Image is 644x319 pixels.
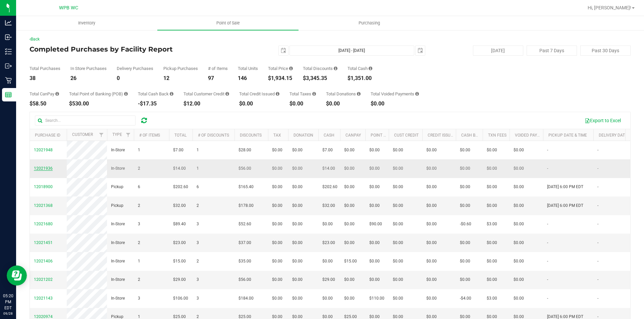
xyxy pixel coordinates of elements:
[163,76,198,81] div: 12
[369,66,372,71] i: Sum of the successful, non-voided cash payment transactions for all purchases in the date range. ...
[426,258,437,264] span: $0.00
[16,16,157,30] a: Inventory
[599,133,627,138] a: Delivery Date
[393,165,403,172] span: $0.00
[369,184,380,190] span: $0.00
[344,165,355,172] span: $0.00
[173,184,188,190] span: $202.60
[138,101,173,106] div: -$17.35
[197,147,199,153] span: 1
[111,276,125,283] span: In-Store
[198,133,229,138] a: # of Discounts
[197,295,199,302] span: 3
[548,133,587,138] a: Pickup Date & Time
[344,295,355,302] span: $0.00
[183,101,229,106] div: $12.00
[597,240,598,246] span: -
[111,203,123,209] span: Pickup
[55,92,59,96] i: Sum of the successful, non-voided CanPay payment transactions for all purchases in the date range.
[111,240,125,246] span: In-Store
[460,295,471,302] span: -$4.00
[292,258,303,264] span: $0.00
[238,221,251,227] span: $52.60
[292,203,303,209] span: $0.00
[344,203,355,209] span: $0.00
[514,276,524,283] span: $0.00
[350,20,389,26] span: Purchasing
[174,133,186,138] a: Total
[292,147,303,153] span: $0.00
[240,133,262,138] a: Discounts
[5,91,12,98] inline-svg: Reports
[238,147,251,153] span: $28.00
[3,293,13,311] p: 05:20 PM EDT
[597,276,598,283] span: -
[514,295,524,302] span: $0.00
[460,258,470,264] span: $0.00
[272,165,282,172] span: $0.00
[344,221,355,227] span: $0.00
[334,66,337,71] i: Sum of the discount values applied to the all purchases in the date range.
[393,240,403,246] span: $0.00
[238,295,254,302] span: $184.00
[69,101,128,106] div: $530.00
[393,203,403,209] span: $0.00
[303,76,337,81] div: $3,345.35
[514,221,524,227] span: $0.00
[139,133,160,138] a: # of Items
[369,165,380,172] span: $0.00
[225,92,229,96] i: Sum of the successful, non-voided payments using account credit for all purchases in the date range.
[173,295,188,302] span: $106.00
[347,76,372,81] div: $1,351.00
[514,240,524,246] span: $0.00
[426,203,437,209] span: $0.00
[272,184,282,190] span: $0.00
[239,101,279,106] div: $0.00
[322,276,335,283] span: $29.00
[393,221,403,227] span: $0.00
[487,258,497,264] span: $0.00
[597,147,598,153] span: -
[597,258,598,264] span: -
[393,147,403,153] span: $0.00
[34,166,53,171] span: 12021936
[272,276,282,283] span: $0.00
[96,129,107,141] a: Filter
[547,295,548,302] span: -
[514,203,524,209] span: $0.00
[547,165,548,172] span: -
[580,115,625,126] button: Export to Excel
[487,147,497,153] span: $0.00
[207,20,249,26] span: Point of Sale
[170,92,173,96] i: Sum of the cash-back amounts from rounded-up electronic payments for all purchases in the date ra...
[111,221,125,227] span: In-Store
[5,77,12,84] inline-svg: Retail
[238,66,258,71] div: Total Units
[111,165,125,172] span: In-Store
[322,165,335,172] span: $14.00
[514,258,524,264] span: $0.00
[34,184,53,189] span: 12018900
[5,48,12,55] inline-svg: Inventory
[272,203,282,209] span: $0.00
[393,276,403,283] span: $0.00
[299,16,440,30] a: Purchasing
[111,184,123,190] span: Pickup
[34,314,53,319] span: 12020974
[547,147,548,153] span: -
[173,165,186,172] span: $14.00
[428,133,455,138] a: Credit Issued
[268,76,293,81] div: $1,934.15
[324,133,334,138] a: Cash
[70,66,107,71] div: In Store Purchases
[34,240,53,245] span: 12021451
[322,258,333,264] span: $0.00
[138,92,173,96] div: Total Cash Back
[30,92,59,96] div: Total CanPay
[597,203,598,209] span: -
[5,19,12,26] inline-svg: Analytics
[460,184,470,190] span: $0.00
[276,92,279,96] i: Sum of all account credit issued for all refunds from returned purchases in the date range.
[30,46,230,53] h4: Completed Purchases by Facility Report
[173,221,186,227] span: $89.40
